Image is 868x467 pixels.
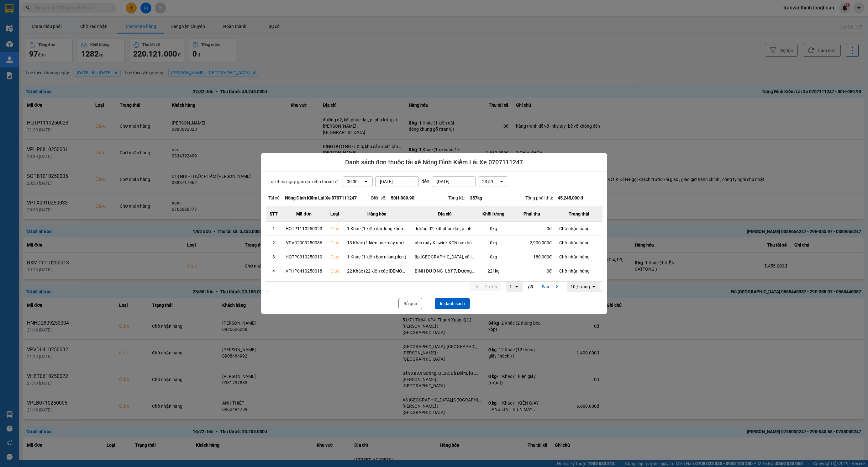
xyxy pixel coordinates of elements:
div: 10 / trang [571,284,590,290]
div: Tổng phải thu: [525,194,602,201]
svg: open [499,179,504,184]
div: 4 [270,268,278,274]
div: Biển số: [371,194,448,201]
button: In danh sách [435,298,470,309]
input: Selected 00:00. Select a time, 24-hour format. [358,178,359,185]
div: Giao [330,226,339,232]
div: Tổng KL: [448,194,525,201]
th: Hàng hóa [343,206,411,222]
div: dialog [261,153,607,314]
div: Chờ nhận hàng [559,254,599,260]
svg: open [591,284,596,289]
input: Selected 10 / trang. [591,284,591,290]
div: 1 Khác (1 kiện bọc nilong đen ) [347,254,407,260]
th: Khối lượng [479,206,508,222]
div: 2,900,000 đ [512,240,552,246]
div: 0 kg [482,226,505,232]
div: 0 đ [512,226,552,232]
input: Select a date. [376,177,418,187]
div: 13 Khác (1 kiện bọc máy nhựa bọc FE +12 bao tải trắng ) [347,240,407,246]
svg: open [514,284,519,289]
input: Select a date. [432,177,475,187]
div: 1 [509,284,512,290]
div: 180,000 đ [512,254,552,260]
div: Lọc theo ngày gán đơn cho tài xế từ [266,176,602,187]
button: Bỏ qua [398,298,422,309]
button: previous page. current page 1 / 3 [470,282,501,291]
strong: Nông Đình Kiểm Lái Xe 0707111247 [285,195,357,200]
div: Giao [330,240,339,246]
div: đến [419,178,432,185]
th: Loại [327,206,343,222]
div: 0 đ [512,268,552,274]
div: 22 Khác (22 kiện các [DEMOGRAPHIC_DATA] logo huawei) [347,268,407,274]
strong: 50H-089.90 [391,195,414,200]
span: / 3 [528,283,533,290]
div: đường d2, kđt phúc đạt, p. phú lơi, tp. thủ dầu một, bình dương [415,226,475,232]
div: HQTP0310250010 [285,254,323,260]
div: Giao [330,254,339,260]
div: 3 [270,254,278,260]
div: ấp [GEOGRAPHIC_DATA], xã [GEOGRAPHIC_DATA], huyện [GEOGRAPHIC_DATA], [GEOGRAPHIC_DATA] [415,254,475,260]
div: 0 kg [482,240,505,246]
div: 23:59 [482,178,493,185]
th: Địa chỉ [411,206,479,222]
div: HQTP1110250023 [285,226,323,232]
th: Trạng thái [555,206,602,222]
div: VPVD2909250036 [285,240,323,246]
div: nhà máy Kiswire, KCN bàu bàng, [GEOGRAPHIC_DATA] [415,240,475,246]
span: Danh sách đơn thuộc tài xế Nông Đình Kiểm Lái Xe 0707111247 [345,158,523,167]
div: Giao [330,268,339,274]
div: 1 Khác (1 kiện dài đóng khung gỗ (tranh)) [347,226,407,232]
th: STT [266,206,281,222]
input: Selected 23:59. Select a time, 24-hour format. [494,178,494,185]
div: 1 [270,226,278,232]
div: BÌNH DƯƠNG -Lô F7, Đường, [GEOGRAPHIC_DATA], [GEOGRAPHIC_DATA] mới, [GEOGRAPHIC_DATA] [415,268,475,274]
div: Chờ nhận hàng [559,268,599,274]
div: 2 [270,240,278,246]
div: VPHP0410250018 [285,268,323,274]
th: Phải thu [508,206,555,222]
svg: open [364,179,369,184]
strong: 357 kg [470,195,482,200]
div: Chờ nhận hàng [559,226,599,232]
strong: 45,245,000 đ [558,195,583,200]
div: 00:00 [347,178,358,185]
div: 0 kg [482,254,505,260]
div: Tài xế: [268,194,371,201]
th: Mã đơn [281,206,327,222]
button: next page. current page 1 / 3 [538,282,564,291]
div: 221 kg [482,268,505,274]
div: Chờ nhận hàng [559,240,599,246]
